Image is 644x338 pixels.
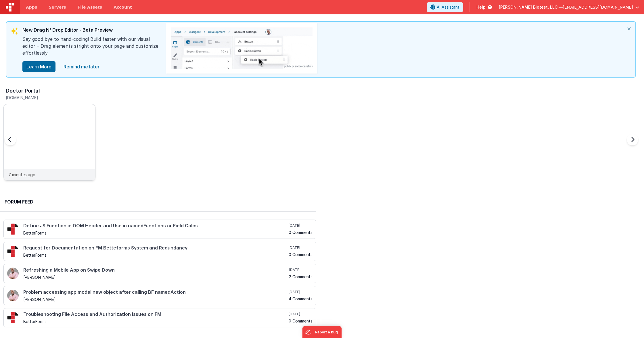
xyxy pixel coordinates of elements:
[23,290,287,295] h4: Problem accessing app model new object after calling BF namedAction
[23,223,287,228] h4: Define JS Function in DOM Header and Use in namedFunctions or Field Calcs
[302,326,342,338] iframe: Marker.io feedback button
[5,198,310,205] h2: Forum Feed
[623,22,635,36] i: close
[23,245,287,251] h4: Request for Documentation on FM Betteforms System and Redundancy
[23,275,288,279] h5: [PERSON_NAME]
[3,264,316,283] a: Refreshing a Mobile App on Swipe Down [PERSON_NAME] [DATE] 2 Comments
[7,312,19,323] img: 295_2.png
[22,26,160,36] div: New Drag N' Drop Editor - Beta Preview
[7,223,19,235] img: 295_2.png
[563,4,633,10] span: [EMAIL_ADDRESS][DOMAIN_NAME]
[289,252,313,257] h5: 0 Comments
[289,290,313,294] h5: [DATE]
[6,88,40,94] h3: Doctor Portal
[289,297,313,301] h5: 4 Comments
[289,319,313,323] h5: 0 Comments
[60,61,103,72] a: close
[23,268,288,273] h4: Refreshing a Mobile App on Swipe Down
[22,36,160,61] div: Say good bye to hand-coding! Build faster with our visual editor – Drag elements stright onto you...
[289,223,313,228] h5: [DATE]
[7,268,19,279] img: 411_2.png
[23,231,287,235] h5: BetterForms
[78,4,102,10] span: File Assets
[289,245,313,250] h5: [DATE]
[3,242,316,261] a: Request for Documentation on FM Betteforms System and Redundancy BetterForms [DATE] 0 Comments
[49,4,66,10] span: Servers
[3,286,316,305] a: Problem accessing app model new object after calling BF namedAction [PERSON_NAME] [DATE] 4 Comments
[7,290,19,301] img: 411_2.png
[289,274,313,279] h5: 2 Comments
[476,4,486,10] span: Help
[499,4,639,10] button: [PERSON_NAME] Biotest, LLC — [EMAIL_ADDRESS][DOMAIN_NAME]
[23,312,287,317] h4: Troubleshooting File Access and Authorization Issues on FM
[427,2,463,12] button: AI Assistant
[26,4,37,10] span: Apps
[437,4,459,10] span: AI Assistant
[3,220,316,239] a: Define JS Function in DOM Header and Use in namedFunctions or Field Calcs BetterForms [DATE] 0 Co...
[23,319,287,324] h5: BetterForms
[289,312,313,316] h5: [DATE]
[6,95,95,100] h5: [DOMAIN_NAME]
[23,297,287,301] h5: [PERSON_NAME]
[22,61,55,72] button: Learn More
[23,253,287,257] h5: BetterForms
[289,268,313,272] h5: [DATE]
[289,230,313,235] h5: 0 Comments
[499,4,563,10] span: [PERSON_NAME] Biotest, LLC —
[3,308,316,327] a: Troubleshooting File Access and Authorization Issues on FM BetterForms [DATE] 0 Comments
[7,245,19,257] img: 295_2.png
